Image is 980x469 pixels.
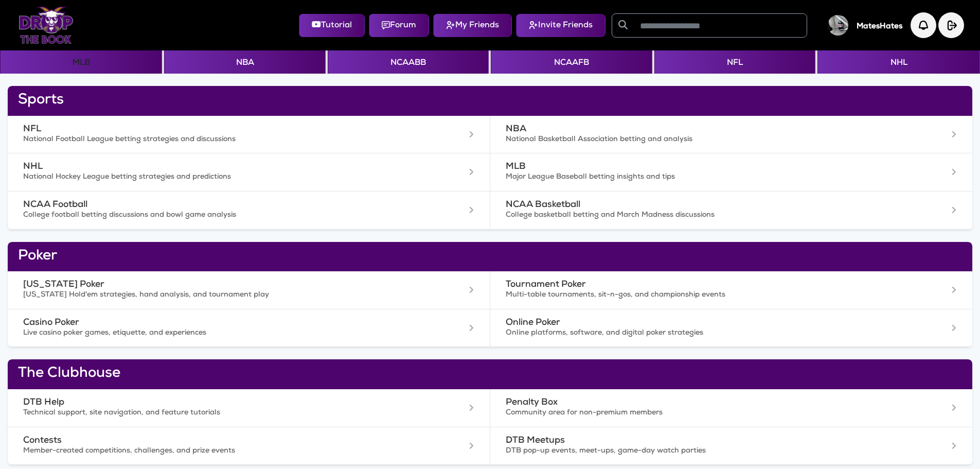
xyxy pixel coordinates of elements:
[18,366,962,383] h2: The Clubhouse
[506,290,890,301] p: Multi-table tournaments, sit-n-gos, and championship events
[506,280,890,290] h3: Tournament Poker
[828,15,848,36] img: User
[23,436,407,446] h3: Contests
[23,397,407,408] h3: DTB Help
[506,172,890,183] p: Major League Baseball betting insights and tips
[506,408,890,419] p: Community area for non-premium members
[506,124,890,135] h3: NBA
[857,22,902,31] h5: MatesHates
[506,162,890,172] h3: MLB
[654,50,815,74] button: NFL
[23,408,407,419] p: Technical support, site navigation, and feature tutorials
[506,436,890,446] h3: DTB Meetups
[23,280,407,290] h3: [US_STATE] Poker
[328,50,489,74] button: NCAABB
[23,135,407,145] p: National Football League betting strategies and discussions
[506,318,890,328] h3: Online Poker
[433,14,512,37] button: My Friends
[23,162,407,172] h3: NHL
[506,446,890,457] p: DTB pop-up events, meet-ups, game-day watch parties
[299,14,365,37] button: Tutorial
[506,397,890,408] h3: Penalty Box
[506,135,890,145] p: National Basketball Association betting and analysis
[911,12,936,38] img: Notification
[23,290,407,301] p: [US_STATE] Hold'em strategies, hand analysis, and tournament play
[23,172,407,183] p: National Hockey League betting strategies and predictions
[23,328,407,339] p: Live casino poker games, etiquette, and experiences
[506,328,890,339] p: Online platforms, software, and digital poker strategies
[506,211,890,221] p: College basketball betting and March Madness discussions
[817,50,979,74] button: NHL
[18,248,962,266] h2: Poker
[164,50,325,74] button: NBA
[23,446,407,457] p: Member-created competitions, challenges, and prize events
[23,318,407,328] h3: Casino Poker
[23,124,407,135] h3: NFL
[23,200,407,211] h3: NCAA Football
[18,92,962,110] h2: Sports
[491,50,652,74] button: NCAAFB
[19,7,74,44] img: Logo
[23,211,407,221] p: College football betting discussions and bowl game analysis
[369,14,429,37] button: Forum
[506,200,890,211] h3: NCAA Basketball
[516,14,605,37] button: Invite Friends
